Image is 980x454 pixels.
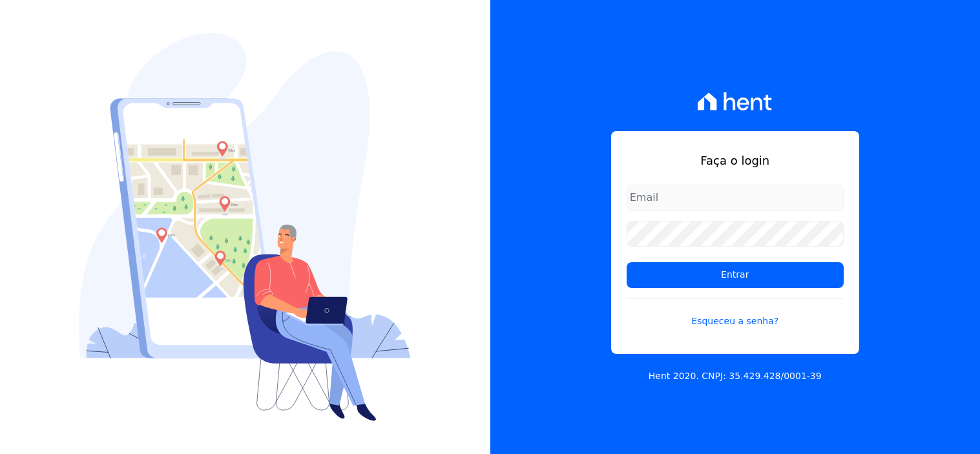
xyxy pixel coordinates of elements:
[627,262,844,288] input: Entrar
[649,369,822,383] p: Hent 2020. CNPJ: 35.429.428/0001-39
[627,298,844,328] a: Esqueceu a senha?
[627,152,844,169] h1: Faça o login
[79,33,411,421] img: Login
[627,185,844,211] input: Email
